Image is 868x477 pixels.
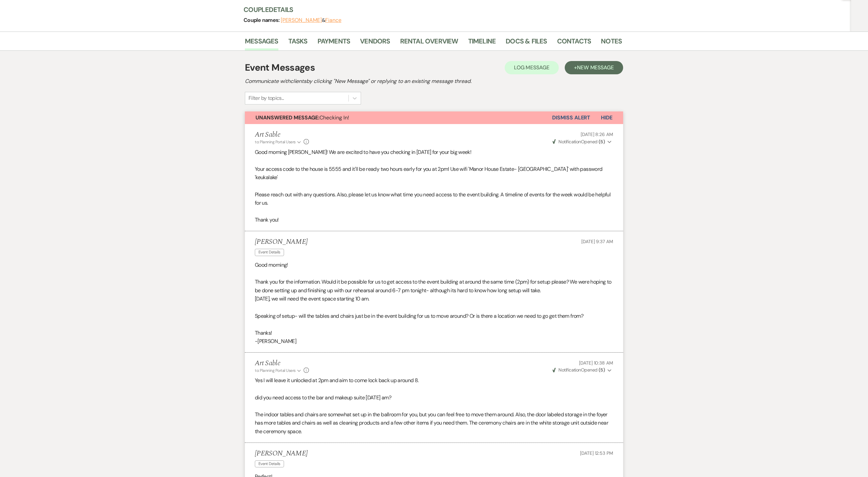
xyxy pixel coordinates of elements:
button: [PERSON_NAME] [281,18,322,23]
button: Dismiss Alert [552,111,590,124]
span: [DATE] 8:26 AM [581,131,613,137]
h5: Art Sable [255,359,309,368]
p: did you need access to the bar and makeup suite [DATE] am? [255,393,613,402]
p: Good morning [PERSON_NAME]! We are excited to have you checking in [DATE] for your big week! [255,148,613,157]
p: -[PERSON_NAME] [255,337,613,346]
div: Filter by topics... [249,94,284,102]
h5: [PERSON_NAME] [255,238,308,246]
p: Good morning! [255,261,613,269]
button: Fiance [325,18,341,23]
h5: Art Sable [255,131,309,139]
p: Your access code to the house is 5555 and it'll be ready two hours early for you at 2pm! Use wifi... [255,165,613,182]
h1: Event Messages [245,61,315,75]
button: Hide [590,111,623,124]
h5: [PERSON_NAME] [255,449,308,458]
span: Notification [558,367,581,373]
span: to: Planning Portal Users [255,368,296,373]
button: to: Planning Portal Users [255,139,302,145]
strong: Unanswered Message: [255,114,320,121]
a: Notes [601,36,622,50]
span: New Message [577,64,614,71]
a: Messages [245,36,278,50]
span: Checking In! [255,114,349,121]
p: Yes I will leave it unlocked at 2pm and aim to come lock back up around 8. [255,376,613,385]
a: Docs & Files [506,36,547,50]
span: & [281,17,341,24]
button: +New Message [565,61,623,74]
button: Unanswered Message:Checking In! [245,111,552,124]
span: Event Details [255,460,284,467]
span: Hide [601,114,613,121]
span: Event Details [255,249,284,256]
p: Thanks! [255,329,613,337]
button: Log Message [505,61,559,74]
span: Log Message [514,64,549,71]
a: Payments [318,36,350,50]
span: Couple names: [244,17,281,24]
a: Timeline [468,36,496,50]
strong: ( 5 ) [599,367,605,373]
a: Contacts [557,36,591,50]
p: Please reach out with any questions. Also, please let us know what time you need access to the ev... [255,190,613,207]
span: [DATE] 12:53 PM [580,450,613,456]
p: [DATE], we will need the event space starting 10 am. [255,295,613,303]
span: to: Planning Portal Users [255,139,296,145]
span: Notification [558,139,581,145]
h3: Couple Details [244,5,615,14]
span: [DATE] 9:37 AM [581,238,613,244]
p: Thank you for the information. Would it be possible for us to get access to the event building at... [255,278,613,295]
p: Thank you! [255,216,613,224]
a: Vendors [360,36,390,50]
button: NotificationOpened (5) [551,367,613,374]
button: NotificationOpened (5) [551,138,613,145]
p: Speaking of setup- will the tables and chairs just be in the event building for us to move around... [255,312,613,320]
p: The indoor tables and chairs are somewhat set up in the ballroom for you, but you can feel free t... [255,410,613,436]
a: Tasks [288,36,308,50]
span: [DATE] 10:38 AM [579,360,613,366]
span: Opened [552,139,605,145]
button: to: Planning Portal Users [255,368,302,374]
h2: Communicate with clients by clicking "New Message" or replying to an existing message thread. [245,77,623,85]
strong: ( 5 ) [599,139,605,145]
span: Opened [552,367,605,373]
a: Rental Overview [400,36,458,50]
